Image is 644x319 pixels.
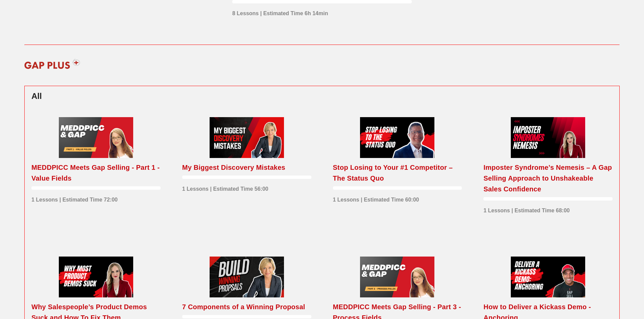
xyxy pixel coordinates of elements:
div: 7 Components of a Winning Proposal [182,301,305,312]
div: 1 Lessons | Estimated Time 72:00 [31,192,118,204]
div: 1 Lessons | Estimated Time 68:00 [483,203,570,215]
div: MEDDPICC Meets Gap Selling - Part 1 - Value Fields [31,162,161,184]
div: 1 Lessons | Estimated Time 56:00 [182,182,268,193]
div: 8 Lessons | Estimated Time 6h 14min [232,6,328,18]
div: Stop Losing to Your #1 Competitor – The Status Quo [333,162,462,184]
div: My Biggest Discovery Mistakes [182,162,285,173]
div: Imposter Syndrome’s Nemesis – A Gap Selling Approach to Unshakeable Sales Confidence [483,162,613,194]
div: 1 Lessons | Estimated Time 60:00 [333,192,419,204]
img: gap-plus-logo-red.svg [20,54,85,74]
h2: All [31,90,613,102]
